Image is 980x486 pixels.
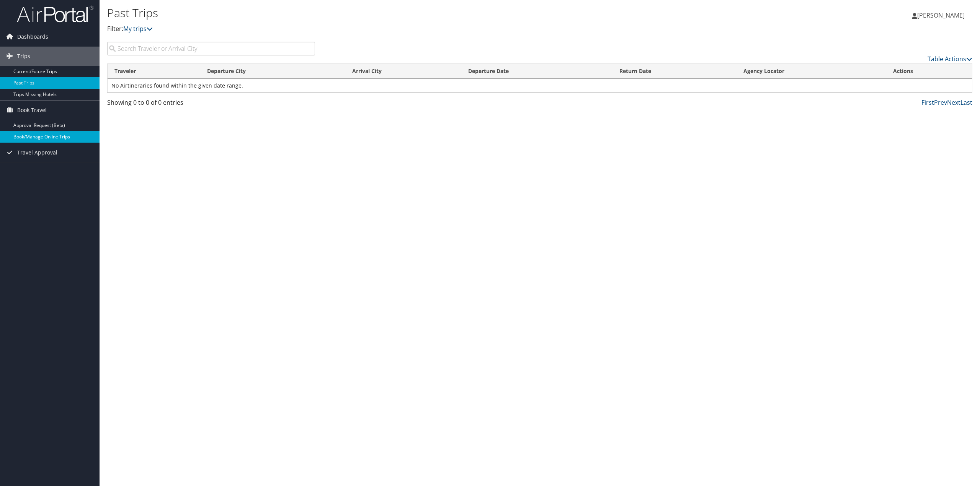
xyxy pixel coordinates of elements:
[17,47,30,66] span: Trips
[960,98,972,107] a: Last
[737,64,886,79] th: Agency Locator: activate to sort column ascending
[886,64,972,79] th: Actions
[107,24,684,34] p: Filter:
[107,98,315,111] div: Showing 0 to 0 of 0 entries
[921,98,934,107] a: First
[947,98,960,107] a: Next
[107,42,315,55] input: Search Traveler or Arrival City
[461,64,612,79] th: Departure Date: activate to sort column ascending
[123,24,153,33] a: My trips
[934,98,947,107] a: Prev
[17,143,57,162] span: Travel Approval
[917,11,965,20] span: [PERSON_NAME]
[107,5,684,21] h1: Past Trips
[17,27,48,46] span: Dashboards
[17,5,93,23] img: airportal-logo.png
[108,64,200,79] th: Traveler: activate to sort column ascending
[345,64,461,79] th: Arrival City: activate to sort column ascending
[200,64,345,79] th: Departure City: activate to sort column ascending
[17,101,47,120] span: Book Travel
[108,79,972,93] td: No Airtineraries found within the given date range.
[612,64,737,79] th: Return Date: activate to sort column ascending
[928,55,972,63] a: Table Actions
[912,4,972,27] a: [PERSON_NAME]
